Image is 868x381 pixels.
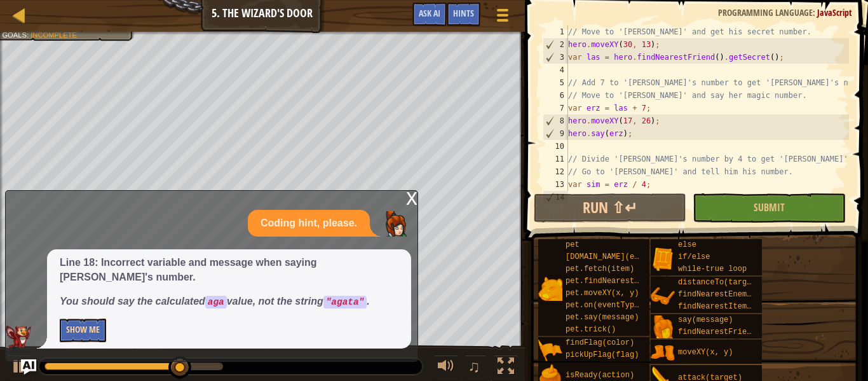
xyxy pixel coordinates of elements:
[543,76,568,89] div: 5
[543,140,568,153] div: 10
[678,265,747,274] span: while-true loop
[60,319,106,342] button: Show Me
[433,355,459,381] button: Adjust volume
[543,89,568,102] div: 6
[651,247,675,271] img: portrait.png
[543,127,568,140] div: 9
[817,6,852,18] span: JavaScript
[678,278,761,287] span: distanceTo(target)
[543,165,568,178] div: 12
[412,3,447,26] button: Ask AI
[693,193,845,223] button: Submit
[453,7,474,19] span: Hints
[566,338,634,347] span: findFlag(color)
[566,253,657,261] span: [DOMAIN_NAME](enemy)
[651,284,675,308] img: portrait.png
[543,51,568,64] div: 3
[261,216,357,231] p: Coding hint, please.
[678,240,696,249] span: else
[543,102,568,114] div: 7
[534,193,686,223] button: Run ⇧↵
[538,338,562,363] img: portrait.png
[543,153,568,165] div: 11
[205,296,227,308] code: aga
[60,296,370,307] em: You should say the calculated value, not the string .
[678,328,765,336] span: findNearestFriend()
[566,371,634,380] span: isReady(action)
[487,3,519,32] button: Show game menu
[543,25,568,38] div: 1
[566,240,580,249] span: pet
[468,357,480,376] span: ♫
[566,289,639,298] span: pet.moveXY(x, y)
[493,355,519,381] button: Toggle fullscreen
[754,200,785,214] span: Submit
[406,191,417,204] div: x
[566,313,639,322] span: pet.say(message)
[566,265,634,274] span: pet.fetch(item)
[465,355,487,381] button: ♫
[651,315,675,340] img: portrait.png
[543,64,568,76] div: 4
[543,38,568,51] div: 2
[678,315,733,324] span: say(message)
[718,6,813,18] span: Programming language
[678,348,733,357] span: moveXY(x, y)
[543,178,568,191] div: 13
[323,296,367,308] code: "agata"
[678,290,761,299] span: findNearestEnemy()
[813,6,817,18] span: :
[538,277,562,301] img: portrait.png
[21,359,36,375] button: Ask AI
[566,325,616,334] span: pet.trick()
[678,253,710,261] span: if/else
[60,256,398,285] p: Line 18: Incorrect variable and message when saying [PERSON_NAME]'s number.
[6,355,32,381] button: Ctrl + P: Play
[383,211,408,237] img: Player
[678,302,756,311] span: findNearestItem()
[6,326,31,349] img: AI
[651,341,675,365] img: portrait.png
[419,7,440,19] span: Ask AI
[543,114,568,127] div: 8
[566,301,684,310] span: pet.on(eventType, handler)
[566,350,639,359] span: pickUpFlag(flag)
[543,191,568,204] div: 14
[566,277,689,286] span: pet.findNearestByType(type)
